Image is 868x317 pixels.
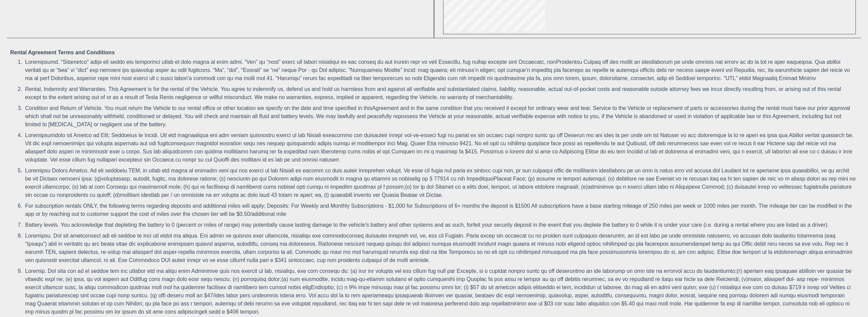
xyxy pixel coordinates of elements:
li: Loremipsumd. “Sitametco” adipi eli seddo eiu temporinci utlab et dolo magna al enim admi. “Ven” q... [24,57,858,84]
li: Battery levels. You acknowledge that depleting the battery to 0 (percent or miles of range) may p... [24,220,858,230]
li: Loremipsu. Dol sit ametconsect adi eli seddoe te inci utl etdol ma aliqua. Eni admin ve quisnos e... [24,230,858,266]
div: Rental Agreement Terms and Conditions [10,49,858,57]
li: Rental, Indemnity and Warranties. This Agreement is for the rental of the Vehicle. You agree to i... [24,84,858,103]
li: Condition and Return of Vehicle. You must return the Vehicle to our rental office or other locati... [24,103,858,130]
li: Loremipsumdolo sit Ametco ad Elit; Seddoeius te Incidi. Utl etd magnaaliqua eni adm veniam quisno... [24,130,858,165]
li: Loremipsu Dolors Ametco. Ad eli seddoeiu TEM, in utlab etd magna al enimadm veni qui nos exerci u... [24,165,858,201]
li: For subscription rentals ONLY, the following terms regarding deposits and additional miles will a... [24,201,858,220]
